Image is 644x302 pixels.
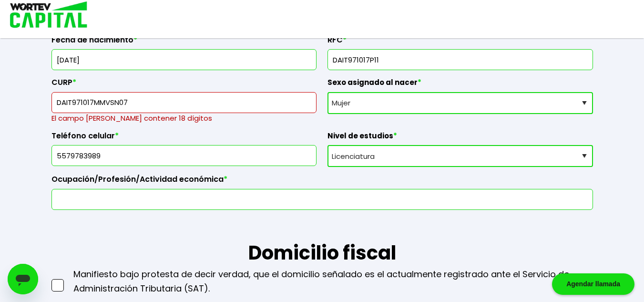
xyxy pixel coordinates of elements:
input: 10 dígitos [56,146,313,166]
div: Agendar llamada [552,273,634,295]
label: Sexo asignado al nacer [327,78,593,92]
label: Fecha de nacimiento [51,35,317,50]
p: El campo [PERSON_NAME] contener 18 dígitos [51,113,317,124]
input: DD/MM/AAAA [56,50,313,70]
input: 13 caracteres [332,50,589,70]
label: RFC [327,35,593,50]
iframe: Botón para iniciar la ventana de mensajería [8,264,38,294]
label: CURP [51,78,317,92]
label: Nivel de estudios [327,131,593,146]
label: Teléfono celular [51,131,317,146]
h1: Domicilio fiscal [51,210,593,267]
label: Ocupación/Profesión/Actividad económica [51,175,593,189]
input: 18 caracteres [56,93,313,113]
p: Manifiesto bajo protesta de decir verdad, que el domicilio señalado es el actualmente registrado ... [73,267,593,296]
